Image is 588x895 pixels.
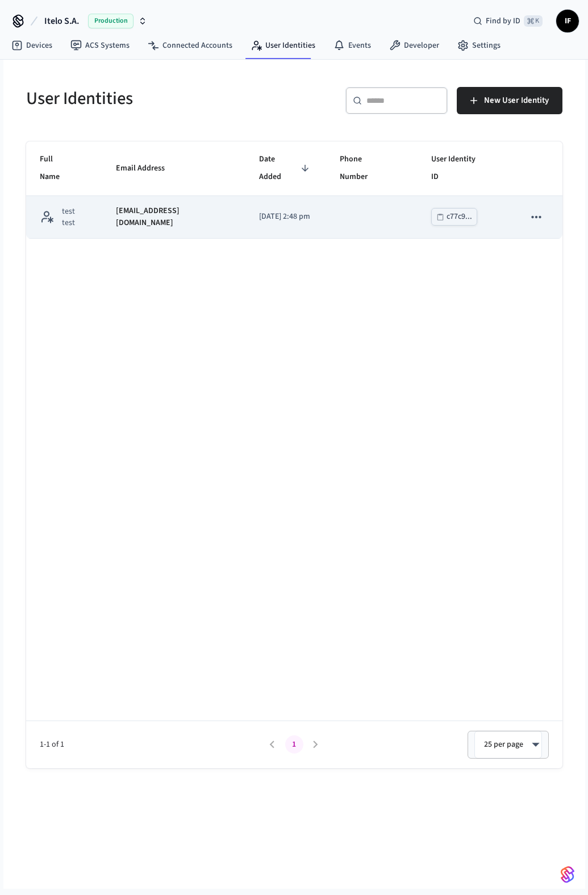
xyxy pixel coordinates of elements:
a: Settings [448,35,510,56]
span: User Identity ID [431,151,498,186]
button: New User Identity [457,87,562,114]
p: [DATE] 2:48 pm [259,211,312,223]
span: Phone Number [340,151,404,186]
a: Events [324,35,380,56]
button: IF [556,10,579,32]
a: Devices [2,35,61,56]
span: Email Address [116,160,180,177]
span: Date Added [259,151,312,186]
p: [EMAIL_ADDRESS][DOMAIN_NAME] [116,205,232,229]
table: sticky table [26,141,562,239]
div: c77c9... [447,210,472,224]
span: Find by ID [486,15,520,27]
span: 1-1 of 1 [40,739,262,751]
span: Itelo S.A. [44,14,79,28]
p: test test [62,206,89,228]
a: ACS Systems [61,35,139,56]
img: SeamLogoGradient.69752ec5.svg [561,865,574,884]
nav: pagination navigation [262,735,327,754]
span: New User Identity [484,93,549,108]
div: Find by ID⌘ K [464,11,552,31]
a: Developer [380,35,448,56]
a: User Identities [241,35,324,56]
button: c77c9... [431,208,477,226]
div: 25 per page [474,731,542,758]
span: IF [557,11,578,31]
h5: User Identities [26,87,287,110]
span: Full Name [40,151,89,186]
a: Connected Accounts [139,35,241,56]
button: page 1 [285,735,303,754]
span: ⌘ K [524,15,543,27]
span: Production [88,14,134,28]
